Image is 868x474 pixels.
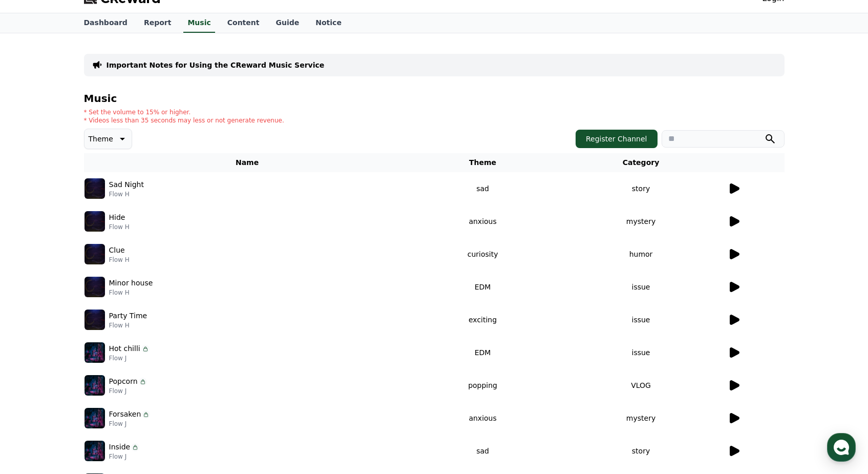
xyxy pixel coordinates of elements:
td: issue [555,303,727,336]
p: Flow J [109,354,150,362]
button: Theme [84,129,132,149]
span: Messages [85,341,115,349]
img: music [84,342,105,363]
img: music [84,310,105,330]
td: issue [555,271,727,303]
th: Name [84,153,411,172]
a: Guide [267,13,307,33]
p: Minor house [109,278,153,288]
td: story [555,172,727,205]
p: Flow H [109,256,130,264]
p: Flow J [109,452,140,461]
button: Register Channel [576,130,658,148]
a: Report [136,13,180,33]
p: Clue [109,245,125,256]
td: story [555,435,727,467]
p: Hide [109,212,125,223]
p: Flow H [109,190,144,198]
img: music [84,408,105,428]
p: Flow H [109,321,147,329]
td: sad [411,172,555,205]
p: Flow J [109,387,147,395]
p: Inside [109,442,131,452]
a: Messages [68,325,132,351]
td: EDM [411,271,555,303]
p: Popcorn [109,376,138,387]
td: mystery [555,402,727,435]
p: Forsaken [109,409,141,420]
p: Flow J [109,420,151,428]
td: humor [555,238,727,271]
p: * Set the volume to 15% or higher. [84,108,284,116]
td: VLOG [555,369,727,402]
td: exciting [411,303,555,336]
td: anxious [411,402,555,435]
th: Theme [411,153,555,172]
p: Flow H [109,288,153,297]
td: anxious [411,205,555,238]
img: music [84,211,105,232]
img: music [84,244,105,264]
p: Party Time [109,311,147,321]
a: Important Notes for Using the CReward Music Service [107,60,325,70]
img: music [84,375,105,396]
td: sad [411,435,555,467]
a: Home [3,325,68,351]
td: EDM [411,336,555,369]
p: Flow H [109,223,130,231]
img: music [84,277,105,297]
a: Dashboard [76,13,136,33]
th: Category [555,153,727,172]
a: Music [183,13,215,33]
img: music [84,178,105,199]
a: Settings [132,325,197,351]
p: Theme [89,132,113,146]
a: Notice [307,13,350,33]
span: Settings [152,340,177,348]
td: popping [411,369,555,402]
h4: Music [84,93,785,104]
p: Hot chilli [109,343,140,354]
td: curiosity [411,238,555,271]
img: music [84,441,105,461]
span: Home [26,340,44,348]
td: issue [555,336,727,369]
p: Sad Night [109,179,144,190]
a: Content [219,13,268,33]
td: mystery [555,205,727,238]
p: * Videos less than 35 seconds may less or not generate revenue. [84,116,284,125]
